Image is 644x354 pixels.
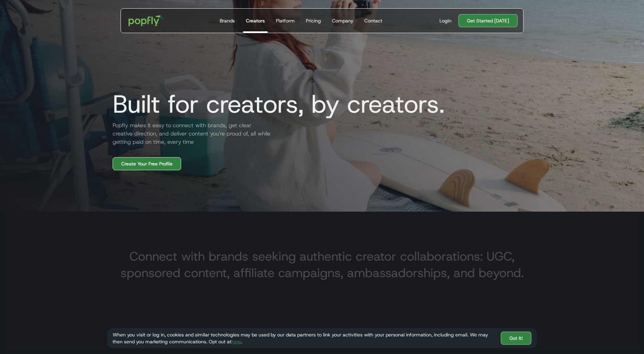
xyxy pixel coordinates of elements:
a: Platform [273,9,298,33]
div: Creators [246,17,265,24]
div: When you visit or log in, cookies and similar technologies may be used by our data partners to li... [113,331,495,345]
div: Pricing [306,17,321,24]
div: Login [439,17,451,24]
div: Contact [364,17,382,24]
div: Brands [220,17,235,24]
a: Company [329,9,356,33]
h2: Popfly makes it easy to connect with brands, get clear creative direction, and deliver content yo... [107,121,272,146]
a: Creators [243,9,268,33]
div: Platform [276,17,295,24]
a: Get Started [DATE] [458,14,518,27]
a: home [124,10,168,31]
h1: Built for creators, by creators. [107,90,445,118]
a: Pricing [303,9,324,33]
a: Brands [217,9,238,33]
a: Contact [362,9,385,33]
a: Got It! [501,332,531,345]
a: here [231,338,241,345]
a: Login [437,17,454,24]
h3: Connect with brands seeking authentic creator collaborations: UGC, sponsored content, affiliate c... [113,248,531,281]
div: Company [332,17,353,24]
a: Create Your Free Profile [113,157,181,170]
